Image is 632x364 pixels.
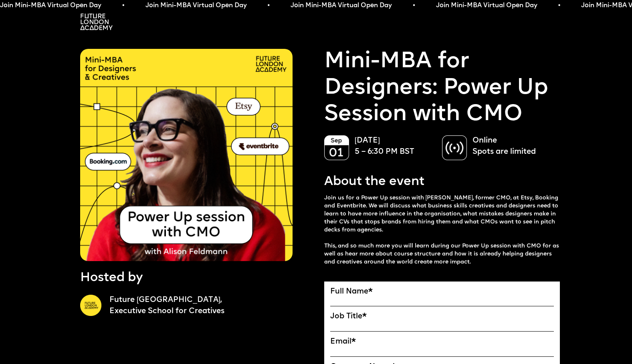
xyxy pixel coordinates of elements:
label: Full Name [330,288,554,297]
a: Future [GEOGRAPHIC_DATA],Executive School for Creatives [109,295,316,318]
span: • [413,2,415,10]
span: • [558,2,560,10]
a: Mini-MBA for Designers: Power Up Session with CMO [324,49,560,129]
p: [DATE] 5 – 6:30 PM BST [355,135,434,158]
span: • [267,2,270,10]
p: Hosted by [80,269,143,287]
img: A yellow circle with Future London Academy logo [80,295,101,316]
p: Join us for a Power Up session with [PERSON_NAME], former CMO, at Etsy, Booking and Eventbrite. W... [324,194,560,266]
p: Online Spots are limited [472,135,552,158]
img: A logo saying in 3 lines: Future London Academy [80,14,113,30]
span: • [122,2,125,10]
p: About the event [324,173,424,191]
label: Job Title [330,312,554,322]
label: Email [330,338,554,347]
